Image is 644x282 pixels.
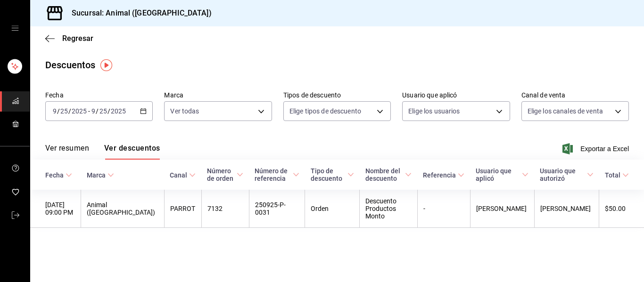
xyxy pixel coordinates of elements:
input: ---- [71,107,87,115]
button: Regresar [45,34,93,43]
span: Fecha [45,171,72,179]
div: navigation tabs [45,144,160,160]
span: Nombre del descuento [365,167,412,182]
span: / [68,107,71,115]
input: -- [91,107,96,115]
span: / [57,107,60,115]
input: -- [60,107,68,115]
th: 250925-P-0031 [249,190,305,228]
th: Animal ([GEOGRAPHIC_DATA]) [81,190,164,228]
th: Orden [305,190,360,228]
th: Descuento Productos Monto [360,190,417,228]
span: Regresar [62,34,93,43]
button: Ver descuentos [104,144,160,160]
label: Usuario que aplicó [402,92,510,98]
img: Tooltip marker [100,59,112,71]
label: Tipos de descuento [283,92,391,98]
label: Canal de venta [521,92,629,98]
span: Elige tipos de descuento [289,106,361,116]
span: Usuario que autorizó [540,167,594,182]
button: Ver resumen [45,144,89,160]
span: - [88,107,90,115]
span: / [107,107,110,115]
span: Canal [170,171,196,179]
input: ---- [110,107,126,115]
th: - [417,190,470,228]
input: -- [99,107,107,115]
button: open drawer [11,24,19,32]
th: $50.00 [599,190,644,228]
th: [PERSON_NAME] [534,190,599,228]
button: Exportar a Excel [564,143,629,154]
span: Elige los usuarios [408,106,460,116]
label: Fecha [45,92,153,98]
th: [DATE] 09:00 PM [30,190,81,228]
span: Elige los canales de venta [528,106,603,116]
th: [PERSON_NAME] [470,190,534,228]
th: PARROT [164,190,201,228]
span: Total [605,171,629,179]
span: Tipo de descuento [311,167,354,182]
h3: Sucursal: Animal ([GEOGRAPHIC_DATA]) [64,8,212,19]
span: Número de orden [207,167,243,182]
div: Descuentos [45,58,95,72]
span: Marca [87,171,114,179]
span: Usuario que aplicó [476,167,528,182]
th: 7132 [201,190,249,228]
input: -- [52,107,57,115]
span: / [96,107,99,115]
span: Referencia [423,171,464,179]
label: Marca [164,92,272,98]
span: Ver todas [170,106,199,116]
span: Número de referencia [255,167,299,182]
